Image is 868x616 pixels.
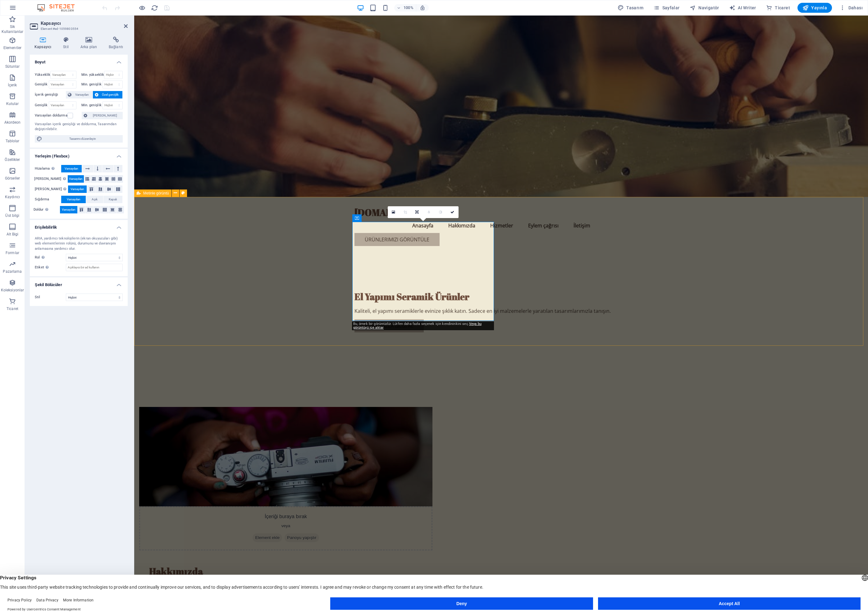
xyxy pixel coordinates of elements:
[66,91,93,98] button: Varsayılan
[30,277,128,289] h4: Şekil Bölücüler
[71,185,84,193] span: Varsayılan
[41,21,128,26] h2: Kapsayıcı
[766,5,790,11] span: Ticaret
[764,3,793,13] button: Ticaret
[103,196,122,203] button: Kapalı
[60,206,77,213] button: Varsayılan
[1,288,24,293] p: Koleksiyonlar
[58,37,76,50] h4: Stil
[150,518,185,527] span: Panoyu yapıştır
[3,269,22,274] p: Pazarlama
[802,5,827,11] span: Yayınla
[35,83,49,86] label: Genişlik
[73,91,91,98] span: Varsayılan
[35,112,67,119] label: Varsayılan doldurma
[30,55,128,66] h4: Boyut
[93,91,123,98] button: Özel genişlik
[7,232,19,237] p: Alt Bigi
[82,112,123,119] button: [PERSON_NAME]
[89,112,121,119] span: [PERSON_NAME]
[62,206,75,213] span: Varsayılan
[86,196,103,203] button: Açık
[615,3,646,13] div: Tasarım (Ctrl+Alt+Y)
[143,191,169,195] span: Metinle görüntü
[35,103,49,107] label: Genişlik
[6,250,19,255] p: Formlar
[687,3,722,13] button: Navigatör
[30,220,128,231] h4: Erişilebilirlik
[81,103,103,107] label: Min. genişlik
[394,4,416,11] button: 100%
[618,5,643,11] span: Tasarım
[35,295,40,299] span: Stil
[44,135,121,143] span: Tasarımı düzenleyin
[61,165,82,172] button: Varsayılan
[35,122,123,132] div: Varsayılan içerik genişliği ve doldurma, Tasarımdan değiştirilebilir.
[653,5,680,11] span: Sayfalar
[151,4,158,11] button: reload
[5,213,19,218] p: Üst bilgi
[81,83,103,86] label: Min. genişlik
[67,196,80,203] span: Varsayılan
[727,3,759,13] button: AI Writer
[4,120,21,125] p: Akordeon
[6,101,19,106] p: Kutular
[35,236,123,252] div: ARIA, yardımcı teknolojilerin (ekran okuyucuları gibi) web elementlerinin rolünü, durumunu ve dav...
[34,206,60,213] label: Doldur
[35,185,68,193] label: [PERSON_NAME]
[615,3,646,13] button: Tasarım
[7,306,18,311] p: Ticaret
[690,5,719,11] span: Navigatör
[104,37,128,50] h4: Bağlantı
[352,322,494,330] div: Bu, örnek bir görüntüdür. Lütfen daha fazla seçenek için kendininkini seç.
[35,135,123,143] button: Tasarımı düzenleyin
[118,518,148,527] span: Element ekle
[109,196,117,203] span: Kapalı
[151,4,158,11] i: Sayfayı yeniden yükleyin
[30,37,58,50] h4: Kapsayıcı
[68,185,87,193] button: Varsayılan
[65,165,78,172] span: Varsayılan
[388,206,400,218] a: Dosya yöneticisinden, stok fotoğraflardan dosyalar seçin veya dosya(lar) yükleyin
[404,4,413,11] h6: 100%
[100,91,121,98] span: Özel genişlik
[8,83,17,88] p: İçerik
[69,175,83,183] span: Varsayılan
[35,91,66,98] label: İçerik genişliği
[5,491,298,535] div: İçeriği buraya bırak
[138,4,146,11] button: Ön izleme modundan çıkıp düzenlemeye devam etmek için buraya tıklayın
[68,175,84,183] button: Varsayılan
[61,196,86,203] button: Varsayılan
[35,264,66,271] label: Etiket
[353,322,482,330] a: Veya bu görüntüyü içe aktar
[651,3,682,13] button: Sayfalar
[5,64,20,69] p: Sütunlar
[447,206,459,218] a: Onayla ( Ctrl ⏎ )
[435,206,447,218] a: Gri tonlama
[3,45,21,50] p: Elementler
[837,3,865,13] button: Dahası
[66,264,123,271] input: Açıklayıcı bir ad kullanın
[76,37,104,50] h4: Arka plan
[92,196,98,203] span: Açık
[729,5,756,11] span: AI Writer
[81,73,104,76] label: Min. yükseklik
[5,176,20,181] p: Görseller
[30,149,128,160] h4: Yerleşim (Flexbox)
[35,196,61,203] label: Sığdırma
[36,4,82,11] img: Editor Logo
[5,194,20,199] p: Kaydırıcı
[35,254,46,261] span: Rol
[420,5,425,11] i: Yeniden boyutlandırmada yakınlaştırma düzeyini seçilen cihaza uyacak şekilde otomatik olarak ayarla.
[797,3,832,13] button: Yayınla
[35,73,50,76] label: Yükseklik
[34,175,67,183] label: [PERSON_NAME]
[400,206,411,218] a: Kırpma modu
[839,5,863,11] span: Dahası
[6,139,20,144] p: Tablolar
[35,165,61,172] label: Hizalama
[423,206,435,218] a: Bulanıklaştırma
[41,26,115,32] h3: Element #ed-1059803554
[411,206,423,218] a: Yönü değiştir
[5,157,20,162] p: Özellikler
